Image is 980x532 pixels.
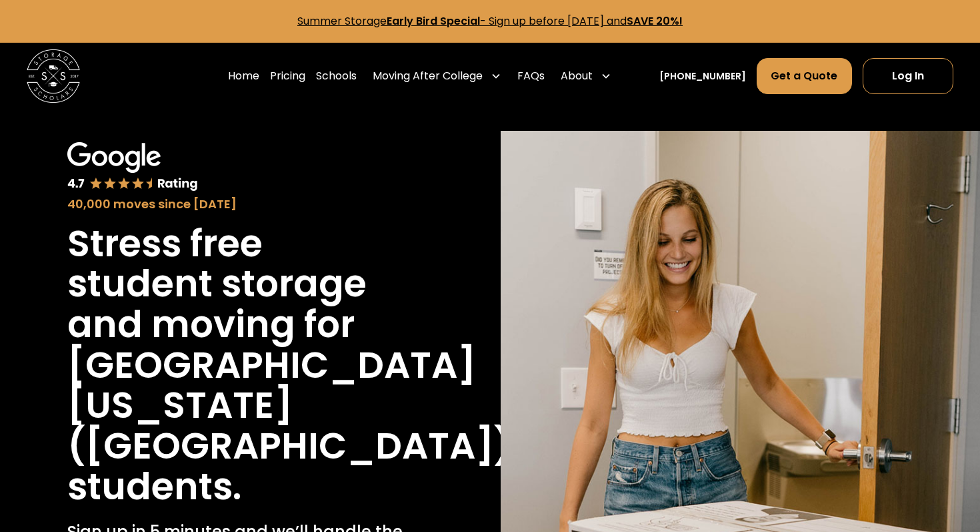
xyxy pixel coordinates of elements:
[627,13,683,29] strong: SAVE 20%!
[373,68,483,84] div: Moving After College
[561,68,593,84] div: About
[27,49,80,103] a: home
[67,142,199,192] img: Google 4.7 star rating
[67,195,413,213] div: 40,000 moves since [DATE]
[67,345,512,467] h1: [GEOGRAPHIC_DATA][US_STATE] ([GEOGRAPHIC_DATA])
[517,57,545,95] a: FAQs
[297,13,683,29] a: Summer StorageEarly Bird Special- Sign up before [DATE] andSAVE 20%!
[316,57,357,95] a: Schools
[27,49,80,103] img: Storage Scholars main logo
[387,13,480,29] strong: Early Bird Special
[67,224,413,345] h1: Stress free student storage and moving for
[863,58,953,94] a: Log In
[270,57,305,95] a: Pricing
[659,69,746,83] a: [PHONE_NUMBER]
[67,467,241,507] h1: students.
[757,58,851,94] a: Get a Quote
[228,57,259,95] a: Home
[555,57,617,95] div: About
[367,57,507,95] div: Moving After College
